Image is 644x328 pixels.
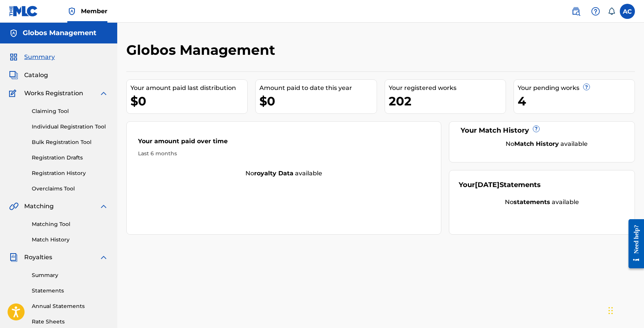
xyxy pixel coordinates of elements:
a: Individual Registration Tool [32,123,108,131]
span: Member [81,7,107,15]
div: Your Statements [459,180,541,190]
div: Amount paid to date this year [259,84,376,93]
iframe: Chat Widget [606,292,644,328]
div: No available [127,169,441,178]
img: expand [99,202,108,211]
img: expand [99,253,108,262]
div: $0 [259,93,376,110]
div: Last 6 months [138,150,430,158]
div: Trascina [608,299,613,322]
div: 202 [389,93,506,110]
a: Annual Statements [32,302,108,310]
a: Statements [32,287,108,295]
span: Royalties [24,253,52,262]
img: Matching [9,202,19,211]
img: Accounts [9,29,18,38]
span: ? [533,126,539,132]
img: help [591,7,600,16]
img: Royalties [9,253,18,262]
span: ? [583,84,590,90]
div: $0 [130,93,247,110]
img: Catalog [9,71,18,80]
div: Your pending works [518,84,635,93]
a: Match History [32,236,108,244]
h5: Globos Management [23,29,96,37]
a: Registration Drafts [32,154,108,162]
div: No available [468,139,625,149]
div: No available [459,198,625,207]
div: 4 [518,93,635,110]
div: Help [588,4,603,19]
img: MLC Logo [9,6,38,17]
a: CatalogCatalog [9,71,48,80]
img: Works Registration [9,89,19,98]
div: User Menu [620,4,635,19]
strong: royalty data [254,170,293,177]
a: Summary [32,271,108,279]
img: Summary [9,53,18,62]
iframe: Resource Center [623,214,644,274]
a: Public Search [568,4,583,19]
a: Matching Tool [32,220,108,228]
a: Registration History [32,169,108,177]
div: Your amount paid last distribution [130,84,247,93]
strong: statements [514,198,550,206]
img: expand [99,89,108,98]
span: Summary [24,53,55,62]
a: Bulk Registration Tool [32,138,108,146]
span: Matching [24,202,54,211]
span: [DATE] [475,181,500,189]
span: Works Registration [24,89,83,98]
div: Your Match History [459,125,625,136]
img: Top Rightsholder [67,7,76,16]
div: Widget chat [606,292,644,328]
div: Your registered works [389,84,506,93]
span: Catalog [24,71,48,80]
a: SummarySummary [9,53,55,62]
strong: Match History [514,140,559,147]
a: Overclaims Tool [32,185,108,193]
div: Notifications [608,8,615,15]
h2: Globos Management [126,42,279,59]
img: search [571,7,580,16]
a: Claiming Tool [32,107,108,115]
a: Rate Sheets [32,318,108,326]
div: Your amount paid over time [138,137,430,150]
